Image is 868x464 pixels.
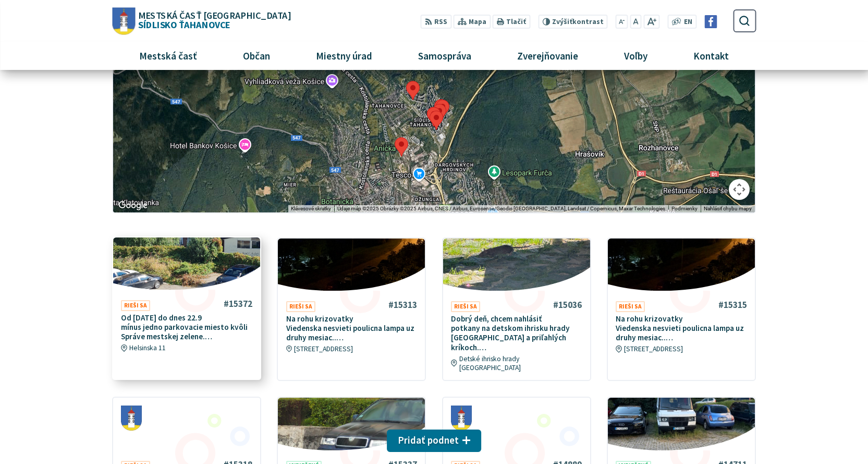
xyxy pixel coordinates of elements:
[112,7,290,34] a: Logo Sídlisko Ťahanovce, prejsť na domovskú stránku.
[224,299,252,310] h4: #15372
[459,354,582,372] span: Detské ihrisko hrady [GEOGRAPHIC_DATA]
[399,42,491,70] a: Samospráva
[387,430,482,453] button: Pridať podnet
[116,199,150,212] img: Google
[121,313,252,342] p: Od [DATE] do dnes 22.9 mínus jedno parkovacie miesto kvôli Správe mestskej zelene.…
[451,301,480,312] span: Rieši sa
[552,17,572,26] span: Zvýšiť
[294,344,353,353] span: [STREET_ADDRESS]
[729,179,750,200] button: Ovládať kameru na mape
[286,301,315,312] span: Rieši sa
[112,39,756,213] div: Mapa podnetov
[493,15,530,29] button: Tlačiť
[681,17,695,28] a: EN
[684,17,692,28] span: EN
[704,15,717,28] img: Prejsť na Facebook stránku
[608,239,755,362] a: #15315 Rieši sa Na rohu krizovatky Viedenska nesvieti poulicna lampa uz druhy mesiac..… [STREET_A...
[514,42,582,70] span: Zverejňovanie
[620,42,652,70] span: Voľby
[135,10,290,29] span: Sídlisko Ťahanovce
[414,42,475,70] span: Samospráva
[129,344,166,353] span: Helsinska 11
[291,205,331,212] button: Klávesové skratky
[239,42,274,70] span: Občan
[718,300,747,311] h4: #15315
[224,42,289,70] a: Občan
[121,300,150,311] span: Rieši sa
[286,314,418,343] p: Na rohu krizovatky Viedenska nesvieti poulicna lampa uz druhy mesiac..…
[616,15,628,29] button: Zmenšiť veľkosť písma
[643,15,659,29] button: Zväčšiť veľkosť písma
[451,314,582,352] p: Dobrý deň, chcem nahlásiť potkany na detskom ihrisku hrady [GEOGRAPHIC_DATA] a priľahlých kríkoch.…
[278,239,425,362] a: #15313 Rieši sa Na rohu krizovatky Viedenska nesvieti poulicna lampa uz druhy mesiac..… [STREET_A...
[398,434,459,446] span: Pridať podnet
[553,300,582,311] h4: #15036
[704,206,752,211] a: Nahlásiť chybu mapy
[616,301,645,312] span: Rieši sa
[297,42,391,70] a: Miestny úrad
[434,17,447,28] span: RSS
[630,15,641,29] button: Nastaviť pôvodnú veľkosť písma
[616,314,747,343] p: Na rohu krizovatky Viedenska nesvieti poulicna lampa uz druhy mesiac..…
[454,15,491,29] a: Mapa
[690,42,733,70] span: Kontakt
[469,17,486,28] span: Mapa
[671,206,698,211] a: Podmienky (otvorí sa na novej karte)
[552,18,604,26] span: kontrast
[113,237,260,361] a: #15372 Rieši sa Od [DATE] do dnes 22.9 mínus jedno parkovacie miesto kvôli Správe mestskej zelene...
[312,42,376,70] span: Miestny úrad
[624,344,683,353] span: [STREET_ADDRESS]
[388,300,417,311] h4: #15313
[421,15,451,29] a: RSS
[138,10,290,20] span: Mestská časť [GEOGRAPHIC_DATA]
[443,239,590,380] a: #15036 Rieši sa Dobrý deň, chcem nahlásiť potkany na detskom ihrisku hrady [GEOGRAPHIC_DATA] a pr...
[337,206,665,211] span: Údaje máp ©2025 Obrázky ©2025 Airbus, CNES / Airbus, Eurosense/Geodis [GEOGRAPHIC_DATA], Landsat ...
[675,42,748,70] a: Kontakt
[120,42,216,70] a: Mestská časť
[498,42,597,70] a: Zverejňovanie
[506,18,526,26] span: Tlačiť
[538,15,607,29] button: Zvýšiťkontrast
[112,7,135,34] img: Prejsť na domovskú stránku
[605,42,667,70] a: Voľby
[116,199,150,212] a: Otvoriť túto oblasť v Mapách Google (otvorí nové okno)
[135,42,201,70] span: Mestská časť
